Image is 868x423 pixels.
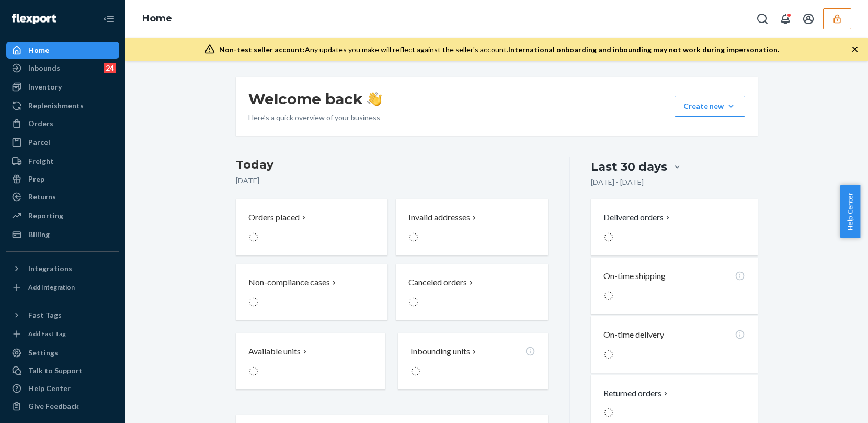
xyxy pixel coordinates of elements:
div: 24 [104,63,116,73]
p: Non-compliance cases [248,276,330,288]
a: Settings [6,344,119,361]
h3: Today [236,157,548,173]
a: Billing [6,226,119,243]
button: Integrations [6,260,119,277]
a: Reporting [6,207,119,224]
h1: Welcome back [248,90,382,108]
a: Help Center [6,380,119,397]
p: [DATE] [236,175,548,186]
div: Parcel [28,137,50,148]
button: Open account menu [798,8,819,29]
div: Prep [28,174,44,184]
a: Home [6,42,119,59]
button: Returned orders [603,387,670,399]
div: Fast Tags [28,310,62,320]
div: Last 30 days [591,159,667,175]
div: Any updates you make will reflect against the seller's account. [219,44,779,55]
button: Close Navigation [98,8,119,29]
p: On-time shipping [603,270,666,282]
div: Reporting [28,210,63,221]
button: Open notifications [775,8,796,29]
div: Home [28,45,49,55]
div: Billing [28,229,50,240]
a: Inbounds24 [6,60,119,76]
a: Home [142,13,172,24]
ol: breadcrumbs [134,4,180,34]
a: Prep [6,171,119,187]
div: Settings [28,348,58,358]
button: Available units [236,333,385,389]
div: Talk to Support [28,365,83,376]
p: Canceled orders [408,276,467,288]
button: Delivered orders [603,211,672,224]
p: On-time delivery [603,329,664,341]
button: Open Search Box [752,8,773,29]
a: Add Fast Tag [6,328,119,340]
div: Returns [28,192,56,202]
button: Invalid addresses [396,199,547,255]
a: Returns [6,188,119,205]
span: International onboarding and inbounding may not work during impersonation. [508,45,779,54]
button: Talk to Support [6,362,119,379]
p: [DATE] - [DATE] [591,177,644,187]
p: Here’s a quick overview of your business [248,113,382,123]
a: Replenishments [6,97,119,114]
p: Invalid addresses [408,211,470,224]
button: Help Center [840,185,860,238]
a: Freight [6,153,119,170]
button: Give Feedback [6,398,119,415]
a: Orders [6,115,119,132]
button: Fast Tags [6,307,119,324]
button: Canceled orders [396,264,547,320]
p: Available units [248,346,301,358]
div: Add Integration [28,283,75,292]
img: hand-wave emoji [367,92,382,106]
button: Create new [675,96,745,117]
p: Inbounding units [410,346,470,358]
a: Inventory [6,79,119,95]
a: Add Integration [6,281,119,294]
a: Parcel [6,134,119,151]
div: Give Feedback [28,401,79,411]
div: Inbounds [28,63,60,73]
div: Freight [28,156,54,166]
div: Orders [28,118,53,129]
img: Flexport logo [12,14,56,24]
button: Inbounding units [398,333,547,389]
div: Help Center [28,383,71,394]
p: Orders placed [248,211,300,224]
button: Orders placed [236,199,387,255]
button: Non-compliance cases [236,264,387,320]
div: Add Fast Tag [28,329,66,338]
div: Integrations [28,263,72,274]
span: Non-test seller account: [219,45,305,54]
div: Replenishments [28,101,84,111]
div: Inventory [28,82,62,92]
